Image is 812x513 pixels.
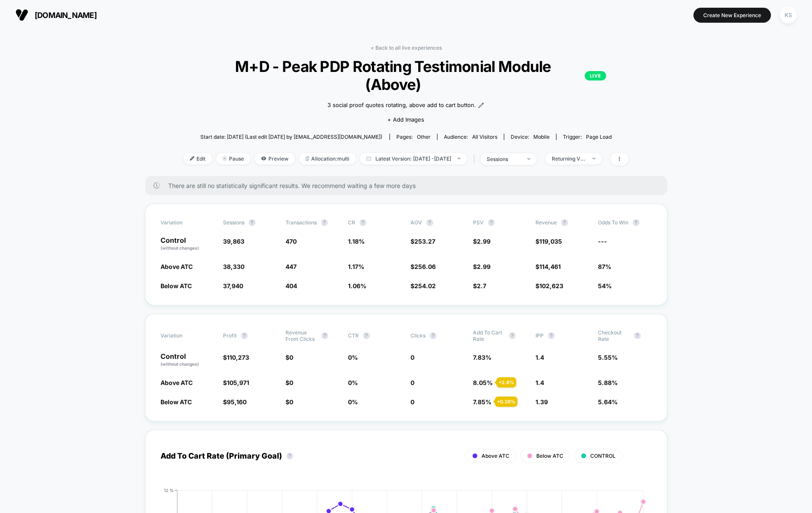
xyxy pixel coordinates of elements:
span: Add To Cart Rate [473,329,505,342]
img: end [592,158,595,159]
div: Trigger: [563,134,612,140]
span: 0 % [348,354,358,361]
button: ? [488,219,495,226]
span: $ [286,379,293,386]
img: end [223,156,227,161]
span: Transactions [286,219,317,226]
div: Audience: [444,134,497,140]
button: ? [633,219,639,226]
span: 5.64 % [598,398,618,406]
tspan: 12 % [164,488,174,493]
div: KS [780,7,797,24]
span: PSV [473,219,484,226]
button: [DOMAIN_NAME] [13,8,99,22]
span: $ [223,354,249,361]
span: Allocation: multi [299,153,356,164]
span: $ [473,282,486,289]
div: sessions [487,156,521,162]
button: KS [777,6,799,24]
span: 256.06 [414,263,436,270]
span: Revenue From Clicks [286,329,317,342]
span: Page Load [586,134,612,140]
button: ? [249,219,256,226]
button: ? [241,332,248,339]
span: Preview [255,153,295,164]
span: 5.55 % [598,354,618,361]
button: ? [634,332,641,339]
span: other [417,134,431,140]
span: [DOMAIN_NAME] [35,11,97,20]
img: edit [190,156,194,161]
span: Pause [216,153,250,164]
span: Odds to Win [598,219,645,226]
span: 39,863 [223,238,244,245]
span: $ [410,263,436,270]
span: Checkout Rate [598,329,630,342]
span: $ [535,282,563,289]
span: 0 [410,354,414,361]
img: Visually logo [15,9,28,21]
span: Above ATC [482,453,509,459]
span: 0 % [348,379,358,386]
span: All Visitors [472,134,497,140]
span: | [471,153,480,165]
span: Below ATC [161,398,192,406]
span: Sessions [223,219,244,226]
span: 0 % [348,398,358,406]
span: $ [473,263,491,270]
a: < Back to all live experiences [371,45,442,51]
span: $ [286,354,293,361]
span: 54% [598,282,612,289]
img: rebalance [306,156,309,161]
span: 3 social proof quotes rotating, above add to cart button. [327,101,476,110]
span: Start date: [DATE] (Last edit [DATE] by [EMAIL_ADDRESS][DOMAIN_NAME]) [200,134,382,140]
span: Revenue [535,219,557,226]
span: Below ATC [161,282,192,289]
span: (without changes) [161,361,199,367]
span: 470 [286,238,297,245]
span: 95,160 [227,398,247,406]
span: Variation [161,219,208,226]
span: 37,940 [223,282,243,289]
span: mobile [533,134,550,140]
span: --- [598,238,607,245]
span: 0 [410,398,414,406]
button: ? [509,332,516,339]
span: $ [410,238,435,245]
div: + 2.8 % [497,377,516,388]
span: $ [223,379,249,386]
span: 404 [286,282,297,289]
span: M+D - Peak PDP Rotating Testimonial Module (Above) [206,57,606,93]
span: 5.88 % [598,379,618,386]
span: Above ATC [161,263,193,270]
span: 119,035 [539,238,562,245]
span: There are still no statistically significant results. We recommend waiting a few more days [168,182,650,189]
span: 0 [289,354,293,361]
span: 110,273 [227,354,249,361]
span: Profit [223,332,237,339]
span: 105,971 [227,379,249,386]
button: Create New Experience [693,8,771,23]
span: $ [473,238,491,245]
span: 254.02 [414,282,436,289]
span: CR [348,219,355,226]
span: 2.99 [477,238,491,245]
span: IPP [535,332,544,339]
span: 0 [289,379,293,386]
span: 253.27 [414,238,435,245]
span: Edit [184,153,212,164]
span: 1.4 [535,354,544,361]
p: Control [161,353,214,367]
span: 2.99 [477,263,491,270]
span: 1.06 % [348,282,366,289]
span: (without changes) [161,245,199,251]
span: 0 [410,379,414,386]
span: 447 [286,263,297,270]
span: AOV [410,219,422,226]
p: Control [161,237,214,251]
button: ? [561,219,568,226]
span: 102,623 [539,282,563,289]
span: 38,330 [223,263,244,270]
span: Clicks [410,332,425,339]
span: 7.85 % [473,398,491,406]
